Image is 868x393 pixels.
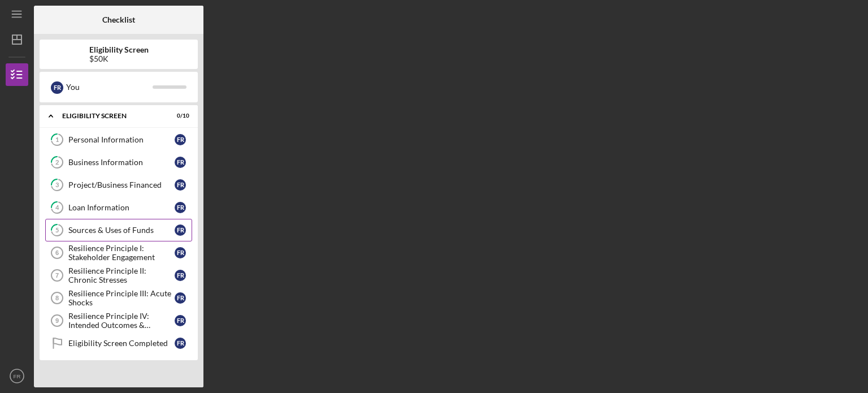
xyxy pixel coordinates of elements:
div: Business Information [68,158,175,167]
div: F R [175,315,186,326]
div: Loan Information [68,203,175,212]
div: F R [51,81,63,94]
div: F R [175,224,186,236]
div: F R [175,157,186,168]
tspan: 3 [55,182,59,189]
div: You [66,77,153,97]
div: Eligibility Screen [62,113,161,119]
a: 8Resilience Principle III: Acute ShocksFR [45,287,192,309]
div: 0 / 10 [169,113,189,119]
a: 5Sources & Uses of FundsFR [45,219,192,241]
a: 7Resilience Principle II: Chronic StressesFR [45,264,192,287]
tspan: 9 [55,317,59,324]
tspan: 4 [55,204,59,211]
a: 1Personal InformationFR [45,128,192,151]
a: 3Project/Business FinancedFR [45,174,192,196]
text: FR [14,373,21,379]
div: F R [175,202,186,213]
a: 9Resilience Principle IV: Intended Outcomes & Measures DefinedFR [45,309,192,332]
div: Resilience Principle III: Acute Shocks [68,289,175,307]
a: 4Loan InformationFR [45,196,192,219]
a: Eligibility Screen CompletedFR [45,332,192,355]
div: Resilience Principle II: Chronic Stresses [68,266,175,284]
tspan: 1 [55,136,59,144]
div: Sources & Uses of Funds [68,226,175,235]
b: Eligibility Screen [89,45,149,54]
a: 2Business InformationFR [45,151,192,174]
div: Personal Information [68,135,175,144]
tspan: 7 [55,272,59,279]
div: F R [175,338,186,349]
div: F R [175,270,186,281]
div: F R [175,292,186,304]
tspan: 8 [55,295,59,301]
div: F R [175,134,186,145]
div: Eligibility Screen Completed [68,339,175,348]
button: FR [6,365,28,387]
a: 6Resilience Principle I: Stakeholder EngagementFR [45,241,192,264]
div: Resilience Principle I: Stakeholder Engagement [68,244,175,262]
div: Project/Business Financed [68,180,175,189]
div: F R [175,247,186,258]
div: F R [175,179,186,191]
b: Checklist [102,15,135,24]
div: $50K [89,54,149,63]
tspan: 2 [55,159,59,166]
div: Resilience Principle IV: Intended Outcomes & Measures Defined [68,312,175,330]
tspan: 5 [55,227,59,234]
tspan: 6 [55,249,59,256]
